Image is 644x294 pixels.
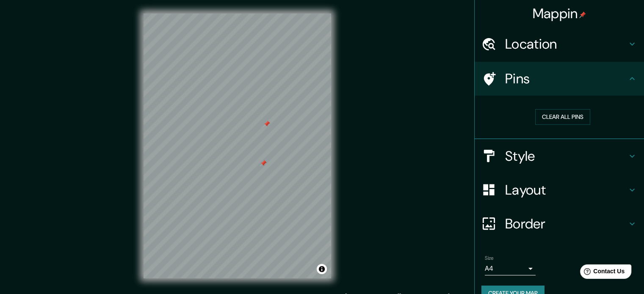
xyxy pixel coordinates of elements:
iframe: Help widget launcher [569,261,635,285]
button: Clear all pins [535,109,590,125]
button: Toggle attribution [317,264,327,274]
canvas: Map [144,14,331,278]
div: Style [475,139,644,173]
div: A4 [485,262,536,275]
h4: Border [505,215,627,232]
div: Layout [475,173,644,207]
h4: Style [505,148,627,165]
label: Size [485,254,494,261]
div: Border [475,207,644,241]
div: Pins [475,62,644,96]
div: Location [475,27,644,61]
h4: Location [505,36,627,52]
h4: Pins [505,70,627,87]
h4: Layout [505,181,627,198]
img: pin-icon.png [579,11,586,18]
h4: Mappin [533,5,586,22]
